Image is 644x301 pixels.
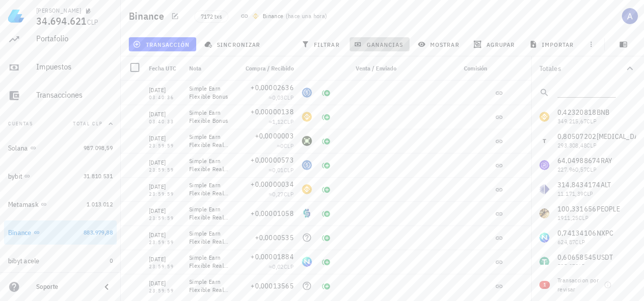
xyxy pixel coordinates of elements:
div: Solana [8,144,28,153]
span: +0,00002636 [251,83,294,92]
span: 7172 txs [201,11,222,22]
button: Totales [531,56,644,81]
div: [PERSON_NAME] [36,7,81,15]
span: importar [531,40,574,48]
a: Binance 883.979,88 [4,220,117,245]
span: Comisión [464,64,487,72]
span: CLP [284,142,294,149]
div: Simple Earn Flexible Real-Time [189,181,229,197]
div: STO-icon [302,208,312,218]
span: CLP [87,18,99,27]
div: Compra / Recibido [233,56,298,81]
span: ≈ [269,190,294,198]
span: Total CLP [73,120,103,127]
div: Simple Earn Flexible Real-Time [189,157,229,173]
div: 23:59:59 [149,192,181,197]
div: Transacciones [36,90,113,100]
h1: Binance [129,8,168,24]
span: 0 [280,142,283,149]
div: bybit [8,172,22,181]
div: Venta / Enviado [336,56,400,81]
span: 0 [110,257,113,264]
span: CLP [284,190,294,198]
img: 270.png [253,13,259,19]
div: [DATE] [149,85,181,95]
div: USDC-icon [302,160,312,170]
span: mostrar [420,40,459,48]
img: LedgiFi [8,8,24,24]
span: CLP [284,166,294,174]
span: 987.098,59 [84,144,113,152]
div: Comisión [419,56,491,81]
span: +0,0000003 [255,131,294,140]
span: ≈ [277,142,294,149]
span: sincronizar [206,40,260,48]
div: 23:59:59 [149,216,181,221]
span: 0,02 [272,263,284,270]
div: USDC-icon [302,88,312,98]
span: ≈ [269,94,294,101]
div: NXPC-icon [302,257,312,267]
button: filtrar [297,37,346,51]
span: 0,01 [272,166,284,174]
div: [DATE] [149,182,181,192]
a: bybit 31.810.531 [4,164,117,188]
a: Metamask 1.013.012 [4,192,117,216]
div: [DATE] [149,230,181,240]
div: Simple Earn Flexible Bonus [189,85,229,101]
div: [DATE] [149,206,181,216]
button: transacción [129,37,196,51]
span: Compra / Recibido [246,64,294,72]
span: ≈ [269,263,294,270]
div: BIO-icon [302,136,312,146]
div: [DATE] [149,109,181,119]
a: bibyt acele 0 [4,249,117,273]
button: CuentasTotal CLP [4,112,117,136]
div: BNB-icon [302,184,312,194]
div: Nota [185,56,233,81]
button: importar [525,37,580,51]
div: Impuestos [36,62,113,71]
span: ≈ [269,118,294,125]
a: Impuestos [4,55,117,80]
span: ganancias [356,40,403,48]
span: +0,00000573 [251,156,294,165]
div: Simple Earn Flexible Real-Time [189,205,229,221]
div: Soporte [36,283,93,291]
span: +0,00000034 [251,180,294,189]
span: +0,00013565 [251,281,294,290]
div: Simple Earn Flexible Bonus [189,109,229,125]
div: 23:59:59 [149,143,181,148]
div: Simple Earn Flexible Real-Time [189,278,229,294]
span: +0,0000535 [255,233,294,242]
a: Transacciones [4,84,117,108]
div: Transaccion por revisar [557,276,600,294]
div: Totales [539,65,624,72]
div: Fecha UTC [145,56,185,81]
div: Portafolio [36,34,113,43]
a: Solana 987.098,59 [4,136,117,160]
div: Binance [8,229,32,237]
div: Metamask [8,200,39,209]
span: CLP [284,263,294,270]
span: +0,00000138 [251,107,294,116]
span: 1.013.012 [87,200,113,208]
div: BNB-icon [302,112,312,122]
div: Simple Earn Flexible Real-Time [189,133,229,149]
div: 23:59:59 [149,168,181,173]
span: +0,00001058 [251,209,294,218]
a: Portafolio [4,27,117,51]
div: avatar [622,8,638,24]
span: 34.694.621 [36,14,87,28]
span: 31.810.531 [84,172,113,180]
span: CLP [284,94,294,101]
div: Simple Earn Flexible Real-Time [189,230,229,246]
span: ≈ [269,166,294,174]
span: 1 [543,281,546,289]
span: 0,27 [272,190,284,198]
div: [DATE] [149,254,181,264]
span: +0,00001884 [251,252,294,261]
button: sincronizar [200,37,267,51]
div: [DATE] [149,133,181,143]
div: bibyt acele [8,257,40,265]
